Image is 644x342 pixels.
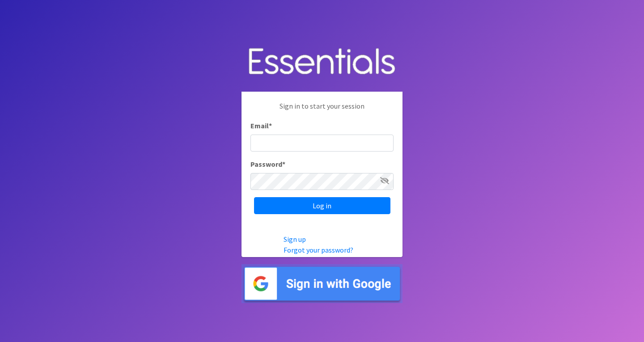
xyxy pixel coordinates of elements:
img: Human Essentials [241,39,402,85]
input: Log in [254,197,390,214]
a: Sign up [284,235,306,244]
label: Email [250,120,272,131]
label: Password [250,159,285,169]
p: Sign in to start your session [250,101,394,120]
a: Forgot your password? [284,245,353,254]
abbr: required [282,160,285,169]
img: Sign in with Google [241,264,402,303]
abbr: required [269,121,272,130]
